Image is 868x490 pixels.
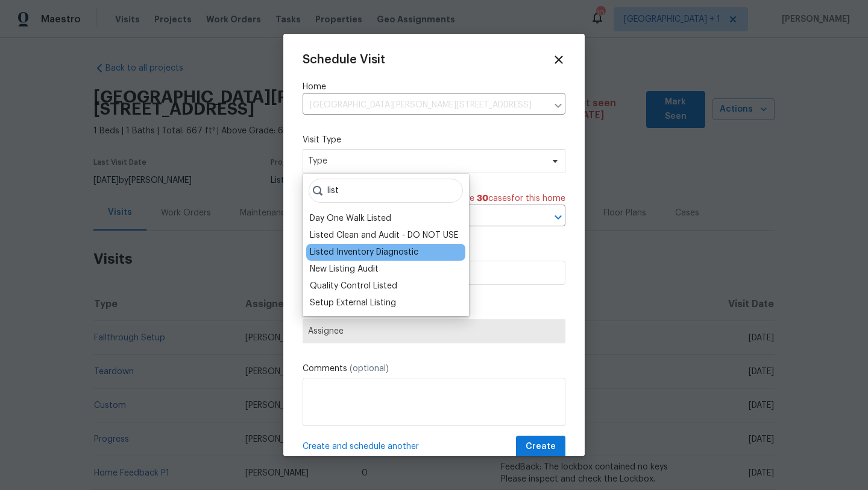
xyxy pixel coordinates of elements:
[477,194,488,203] span: 30
[303,81,565,93] label: Home
[310,246,418,258] div: Listed Inventory Diagnostic
[308,155,542,167] span: Type
[310,263,379,275] div: New Listing Audit
[303,441,419,453] span: Create and schedule another
[303,96,547,115] input: Enter in an address
[310,280,397,292] div: Quality Control Listed
[303,134,565,146] label: Visit Type
[526,439,556,454] span: Create
[303,54,385,66] span: Schedule Visit
[310,229,458,241] div: Listed Clean and Audit - DO NOT USE
[550,209,567,226] button: Open
[308,326,560,336] span: Assignee
[439,192,565,205] span: There are case s for this home
[552,53,565,66] span: Close
[516,436,565,458] button: Create
[310,297,396,309] div: Setup External Listing
[350,364,389,373] span: (optional)
[310,212,391,224] div: Day One Walk Listed
[303,363,565,375] label: Comments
